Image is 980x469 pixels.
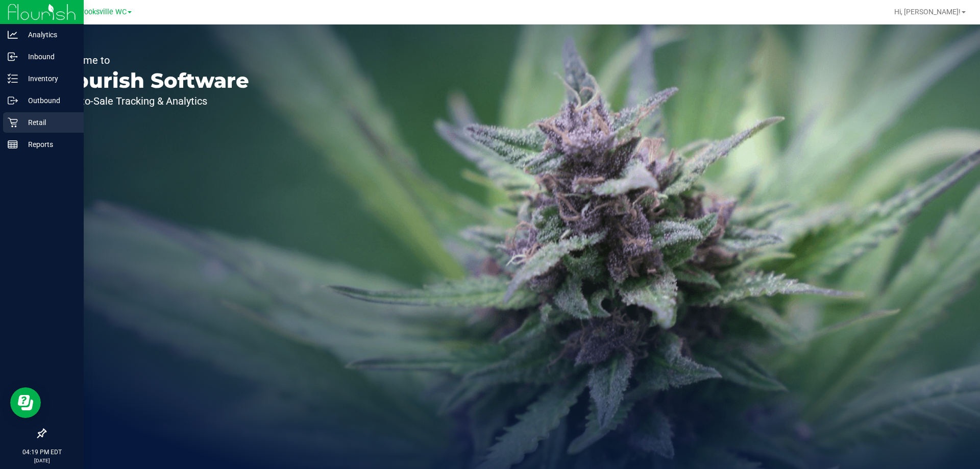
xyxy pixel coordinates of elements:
[18,29,79,41] p: Analytics
[55,70,249,91] p: Flourish Software
[8,139,18,150] inline-svg: Reports
[18,94,79,107] p: Outbound
[5,457,79,464] p: [DATE]
[18,116,79,129] p: Retail
[8,52,18,62] inline-svg: Inbound
[894,8,961,16] span: Hi, [PERSON_NAME]!
[5,448,79,457] p: 04:19 PM EDT
[8,73,18,84] inline-svg: Inventory
[8,95,18,106] inline-svg: Outbound
[77,8,127,16] span: Brooksville WC
[18,51,79,63] p: Inbound
[8,30,18,40] inline-svg: Analytics
[18,72,79,85] p: Inventory
[8,117,18,128] inline-svg: Retail
[18,138,79,151] p: Reports
[55,55,249,65] p: Welcome to
[55,96,249,106] p: Seed-to-Sale Tracking & Analytics
[10,387,41,418] iframe: Resource center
